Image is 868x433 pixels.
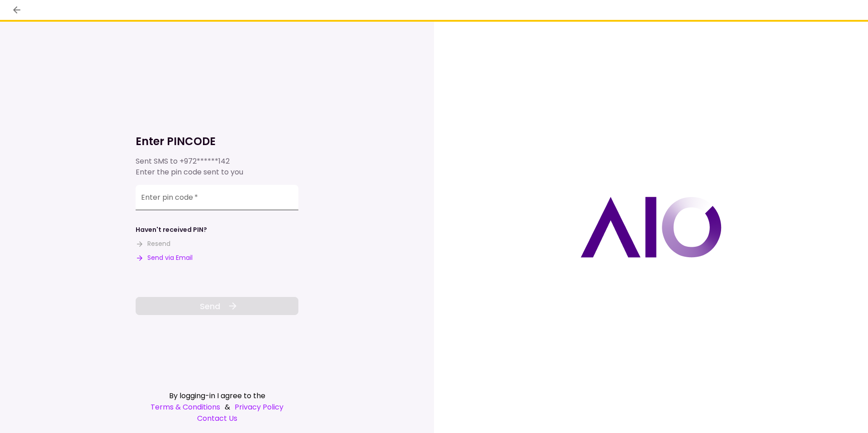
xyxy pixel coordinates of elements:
h1: Enter PINCODE [136,134,298,149]
button: back [9,2,24,18]
button: Send via Email [136,253,193,263]
div: Haven't received PIN? [136,225,207,235]
img: AIO logo [580,197,722,258]
button: Resend [136,239,170,249]
span: Send [200,300,220,312]
button: Send [136,297,298,315]
div: By logging-in I agree to the [136,390,298,401]
div: & [136,401,298,413]
a: Terms & Conditions [151,401,220,413]
div: Sent SMS to Enter the pin code sent to you [136,156,298,178]
a: Contact Us [136,413,298,424]
a: Privacy Policy [235,401,283,413]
